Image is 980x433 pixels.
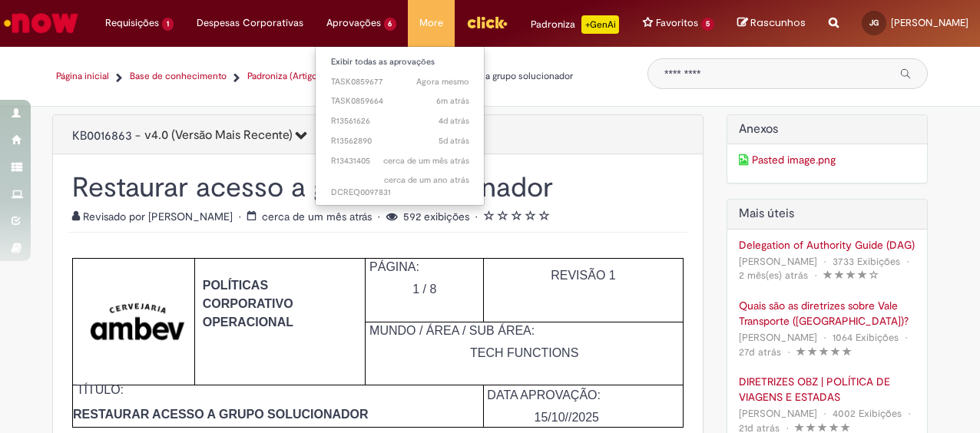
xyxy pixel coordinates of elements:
[239,210,244,223] span: •
[247,70,325,83] a: Padroniza (Artigos)
[315,46,485,206] ul: Aprovações
[581,15,619,34] p: +GenAi
[203,279,268,292] span: POLÍTICAS
[316,153,485,170] a: Aberto R13431405 :
[739,407,817,420] span: [PERSON_NAME]
[384,174,469,186] time: 08/05/2024 03:43:21
[316,133,485,150] a: Aberto R13562890 :
[739,269,808,282] time: 04/08/2025 15:44:51
[144,123,307,149] button: 4.0 (Versão Mais Recente)
[331,174,469,198] span: DCREQ0097831
[203,316,293,329] span: OPERACIONAL
[2,8,81,38] img: ServiceNow
[81,289,194,354] img: Ficheiro:Logo Ambev.png – Wikipédia, a enciclopédia livre
[369,324,535,337] span: MUNDO / ÁREA / SUB ÁREA:
[487,388,601,402] span: DATA APROVAÇÃO:
[316,113,485,130] a: Aberto R13561626 :
[105,15,159,31] span: Requisições
[739,237,916,253] a: Delegation of Authority Guide (DAG)
[331,135,469,147] span: R13562890
[316,172,485,200] a: Aberto DCREQ0097831 :
[383,155,469,167] span: cerca de um mês atrás
[739,345,781,359] span: 27d atrás
[331,115,469,127] span: R13561626
[739,148,916,171] ul: Anexos
[512,210,522,221] i: 3
[72,174,684,201] h1: Restaurar acesso a grupo solucionador
[484,210,550,223] span: Classificação média do artigo - 0.0 de 5 estrelas
[466,11,508,34] img: click_logo_yellow_360x200.png
[383,155,469,167] time: 27/08/2025 18:04:24
[72,128,132,144] span: KB0016863
[412,283,436,296] span: 1 / 8
[436,95,469,107] time: 29/09/2025 13:31:28
[316,54,485,71] a: Exibir todas as aprovações
[739,255,817,268] span: [PERSON_NAME]
[833,407,902,420] span: 4002 Exibições
[470,346,578,359] span: TECH FUNCTIONS
[811,265,820,286] span: •
[739,123,916,137] h2: Anexos
[531,15,619,34] div: Padroniza
[475,210,481,223] span: •
[416,76,469,88] span: Agora mesmo
[331,155,469,167] span: R13431405
[412,70,573,82] span: Restaurar acesso a grupo solucionador
[739,207,916,221] h2: Artigos Mais Úteis
[750,15,806,30] span: Rascunhos
[331,95,469,107] span: TASK0859664
[316,93,485,110] a: Aberto TASK0859664 :
[436,95,469,107] span: 6m atrás
[484,210,495,221] i: 1
[833,331,899,344] span: 1064 Exibições
[891,16,968,29] span: [PERSON_NAME]
[739,298,916,329] a: Quais são as diretrizes sobre Vale Transporte ([GEOGRAPHIC_DATA])?
[902,327,911,348] span: •
[162,18,174,31] span: 1
[73,408,369,421] strong: RESTAURAR ACESSO A GRUPO SOLUCIONADOR
[820,251,829,272] span: •
[326,15,381,31] span: Aprovações
[416,76,469,88] time: 29/09/2025 13:37:34
[737,16,806,31] a: Rascunhos
[701,18,714,31] span: 5
[525,210,536,221] i: 4
[331,76,469,88] span: TASK0859677
[820,403,829,424] span: •
[384,174,469,186] span: cerca de um ano atrás
[316,74,485,91] a: Aberto TASK0859677 :
[534,411,599,424] span: 15/10//2025
[384,18,397,31] span: 6
[656,15,698,31] span: Favoritos
[439,135,469,147] time: 24/09/2025 17:59:37
[739,331,817,344] span: [PERSON_NAME]
[77,383,124,396] span: TÍTULO:
[739,269,808,282] span: 2 mês(es) atrás
[262,210,372,223] span: cerca de um mês atrás
[56,70,109,83] a: Página inicial
[739,374,916,405] a: DIRETRIZES OBZ | POLÍTICA DE VIAGENS E ESTADAS
[439,135,469,147] span: 5d atrás
[203,297,293,310] span: CORPORATIVO
[72,210,236,223] span: Revisado por [PERSON_NAME]
[439,115,469,127] time: 25/09/2025 20:00:32
[498,210,508,221] i: 2
[820,327,829,348] span: •
[739,152,916,167] a: Download de anexo Pasted image.png
[130,70,227,83] a: Base de conhecimento
[135,128,307,144] span: -
[739,345,781,359] time: 02/09/2025 17:11:20
[905,403,914,424] span: •
[369,260,419,273] span: PÁGINA:
[419,15,443,31] span: More
[869,18,879,28] span: JG
[439,115,469,127] span: 4d atrás
[551,269,615,282] span: REVISÃO 1
[197,15,303,31] span: Despesas Corporativas
[833,255,900,268] span: 3733 Exibições
[403,210,469,223] span: 592 exibições
[784,342,793,362] span: •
